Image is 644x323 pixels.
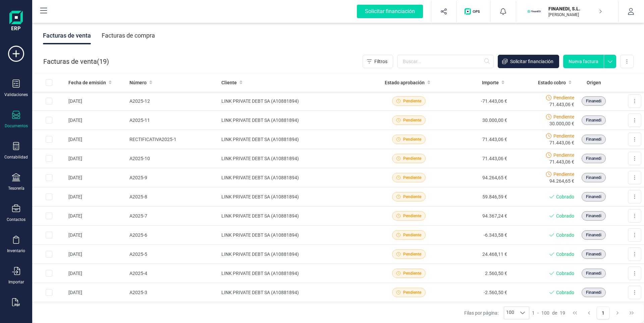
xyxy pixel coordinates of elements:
td: RECTIFICATIVA2025-1 [127,130,219,149]
span: de [552,310,557,316]
td: [DATE] [66,245,127,264]
span: Cobrado [556,213,574,219]
span: Pendiente [403,194,421,200]
td: 51.422,59 € [442,302,510,321]
span: Cliente [221,79,237,86]
td: [DATE] [66,206,127,226]
span: Pendiente [403,117,421,123]
td: -6.343,58 € [442,226,510,245]
td: A2025-12 [127,92,219,111]
span: Pendiente [403,213,421,219]
div: Row Selected 50ba2169-ce1e-47e4-842a-a1c99f6f0409 [46,270,52,277]
div: Row Selected 1497cca4-0830-4410-94bc-ed64748248f6 [46,98,52,104]
td: [DATE] [66,226,127,245]
span: Pendiente [553,171,574,178]
span: Pendiente [403,155,421,161]
span: 71.443,06 € [549,139,574,146]
span: Pendiente [553,152,574,158]
td: -2.560,50 € [442,283,510,302]
button: Last Page [625,307,638,319]
td: LINK PRIVATE DEBT SA (A10881894) [219,111,375,130]
button: FIFINANEDI, S.L.[PERSON_NAME] [524,1,610,22]
div: Row Selected 3550f7df-ae43-41af-b624-53651b13355e [46,232,52,238]
span: 19 [560,310,565,316]
button: Solicitar financiación [498,55,559,68]
span: Importe [482,79,499,86]
span: Cobrado [556,289,574,296]
span: Estado aprobación [385,79,425,86]
td: [DATE] [66,264,127,283]
div: Contabilidad [4,154,28,160]
td: [DATE] [66,92,127,111]
button: Page 1 [597,307,609,319]
span: 71.443,06 € [549,101,574,108]
td: A2025-7 [127,206,219,226]
td: A2025-10 [127,149,219,168]
button: First Page [569,307,581,319]
span: Cobrado [556,193,574,200]
span: 100 [504,307,516,319]
span: Finanedi [586,251,601,257]
span: Finanedi [586,213,601,219]
td: A2025-11 [127,111,219,130]
div: All items unselected [46,79,52,86]
td: LINK PRIVATE DEBT SA (A10881894) [219,92,375,111]
td: A2025-6 [127,226,219,245]
button: Next Page [611,307,624,319]
span: 71.443,06 € [549,158,574,165]
input: Buscar... [397,55,494,68]
div: Row Selected 86f12270-e543-4524-a5dc-362f844ee7bd [46,251,52,258]
td: [DATE] [66,130,127,149]
span: Finanedi [586,155,601,161]
span: Finanedi [586,136,601,142]
td: A2025-5 [127,245,219,264]
span: Cobrado [556,232,574,238]
div: Row Selected 1c7fadc7-3346-4f5a-aa49-576d300c5ea3 [46,117,52,124]
td: [DATE] [66,111,127,130]
td: A2025-8 [127,187,219,206]
td: LINK PRIVATE DEBT SA (A10881894) [219,149,375,168]
span: Finanedi [586,232,601,238]
td: 71.443,06 € [442,149,510,168]
span: Número [129,79,147,86]
div: Facturas de venta ( ) [43,55,109,68]
td: 2.560,50 € [442,264,510,283]
span: 100 [541,310,549,316]
td: A2025-2 [127,302,219,321]
span: 94.264,65 € [549,178,574,184]
span: 30.000,00 € [549,120,574,127]
td: [DATE] [66,187,127,206]
span: Pendiente [403,98,421,104]
div: Facturas de venta [43,27,91,44]
img: Logo de OPS [465,8,482,15]
div: Contactos [7,217,25,222]
div: Validaciones [4,92,28,97]
div: Documentos [5,123,28,129]
span: Finanedi [586,270,601,276]
div: Row Selected 1ba2d52d-287e-4deb-8b7b-b1fcb5d50bc1 [46,155,52,162]
span: Origen [587,79,601,86]
span: Pendiente [403,270,421,276]
td: [DATE] [66,283,127,302]
img: FI [527,4,542,19]
img: Logo Finanedi [9,11,23,32]
span: Estado cobro [538,79,566,86]
p: [PERSON_NAME] [548,12,602,17]
button: Logo de OPS [461,1,486,22]
span: Finanedi [586,175,601,181]
td: LINK PRIVATE DEBT SA (A10881894) [219,264,375,283]
td: LINK PRIVATE DEBT SA (A10881894) [219,130,375,149]
p: FINANEDI, S.L. [548,5,602,12]
div: Solicitar financiación [357,5,423,18]
span: Fecha de emisión [68,79,106,86]
span: Finanedi [586,194,601,200]
div: Row Selected 2166f7c7-5b44-413f-99cb-8995035137d8 [46,289,52,296]
td: 94.264,65 € [442,168,510,187]
td: LINK PRIVATE DEBT SA (A10881894) [219,206,375,226]
td: 30.000,00 € [442,111,510,130]
td: [DATE] [66,168,127,187]
span: Pendiente [403,289,421,295]
div: Filas por página: [464,307,529,319]
td: A2025-3 [127,283,219,302]
td: 71.443,06 € [442,130,510,149]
